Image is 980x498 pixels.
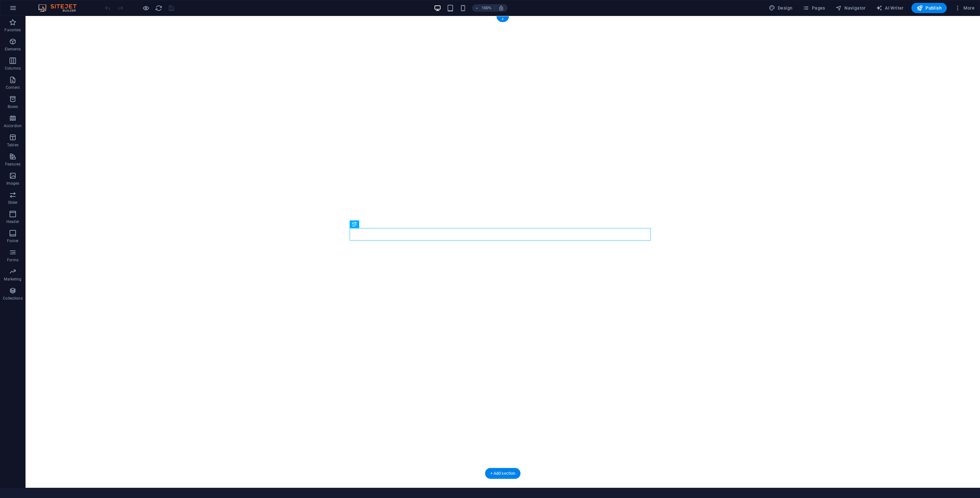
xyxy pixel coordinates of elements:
div: + Add section [485,468,521,479]
p: Forms [7,257,19,263]
button: 100% [472,4,495,12]
p: Images [6,181,19,186]
span: Publish [917,5,942,11]
p: Favorites [4,27,21,33]
button: Design [766,3,795,13]
i: Reload page [155,4,162,12]
span: More [954,5,975,11]
p: Footer [7,238,19,243]
p: Content [6,85,20,90]
p: Boxes [8,104,18,109]
p: Elements [5,47,21,52]
p: Collections [3,296,22,301]
button: Navigator [833,3,868,13]
div: + [496,16,509,22]
p: Tables [7,142,19,148]
p: Accordion [4,123,22,128]
button: Click here to leave preview mode and continue editing [142,4,150,12]
button: Publish [911,3,947,13]
span: Design [769,5,793,11]
span: Navigator [835,5,866,11]
button: Pages [800,3,828,13]
p: Header [6,219,19,224]
p: Features [5,162,20,167]
span: AI Writer [876,5,904,11]
button: More [952,3,977,13]
button: reload [155,4,162,12]
i: On resize automatically adjust zoom level to fit chosen device. [498,5,504,11]
span: Pages [803,5,825,11]
div: Design (Ctrl+Alt+Y) [766,3,795,13]
iframe: To enrich screen reader interactions, please activate Accessibility in Grammarly extension settings [26,16,980,488]
img: Editor Logo [37,4,85,12]
p: Columns [5,66,21,71]
h6: 100% [482,4,492,12]
p: Slider [8,200,18,205]
button: AI Writer [873,3,906,13]
p: Marketing [4,277,21,282]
